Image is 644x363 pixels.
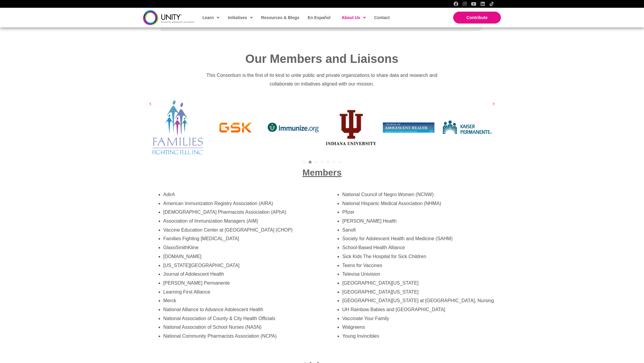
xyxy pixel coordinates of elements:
[342,190,495,199] li: National Council of Negro Women (NCNW)
[302,167,342,177] span: Members
[207,100,264,155] div: Slide 8 of 37
[321,161,323,164] a: 4
[264,100,322,155] div: Slide 9 of 37
[342,323,495,332] li: Walgreens
[342,199,495,208] li: National Hispanic Medical Association (NHMA)
[380,100,438,155] div: Slide 11 of 37
[308,15,330,20] span: En Español
[309,161,312,164] a: 2
[342,13,366,22] span: About Us
[163,226,316,235] li: Vaccine Education Center at [GEOGRAPHIC_DATA] (CHOP)
[342,332,495,341] li: Young Invincibles
[437,100,495,155] div: Slide 12 of 37
[471,1,476,6] a: YouTube
[163,288,316,297] li: Learning First Alliance
[163,305,316,314] li: National Alliance to Advance Adolescent Health
[342,296,495,305] li: [GEOGRAPHIC_DATA][US_STATE] at [GEOGRAPHIC_DATA], Nursing
[163,252,316,261] li: [DOMAIN_NAME]
[163,190,316,199] li: AdirA
[342,261,495,270] li: Teens for Vaccines
[163,296,316,305] li: Merck
[383,122,435,133] img: Journal of Adolescent Health
[480,1,485,6] a: LinkedIn
[143,10,194,25] img: unity-logo-dark
[342,279,495,288] li: [GEOGRAPHIC_DATA][US_STATE]
[371,11,392,24] a: Contact
[462,1,467,6] a: Instagram
[163,323,316,332] li: National Association of School Nurses (NASN)
[342,208,495,217] li: Pfizer
[305,11,333,24] a: En Español
[163,261,316,270] li: [US_STATE][GEOGRAPHIC_DATA]
[342,252,495,261] li: Sick Kids The Hospital for Sick Children
[163,208,316,217] li: [DEMOGRAPHIC_DATA] Pharmacists Association (APhA)
[326,161,329,164] a: 5
[374,15,390,20] span: Contact
[149,100,207,155] div: Slide 7 of 37
[339,11,368,24] a: About Us
[228,13,253,22] span: Initiatives
[204,71,440,89] p: This Consortium is the first of its kind to unite public and private organizations to share data ...
[342,305,495,314] li: UH Rainbow Babies and [GEOGRAPHIC_DATA]
[163,279,316,288] li: [PERSON_NAME] Permanente
[342,243,495,252] li: School-Based Health Alliance
[342,217,495,226] li: [PERSON_NAME] Health
[440,102,492,153] img: Kaiser Permanente
[258,11,302,24] a: Resources & Blogs
[338,161,341,164] a: 7
[322,100,380,155] div: Slide 10 of 37
[163,332,316,341] li: National Community Pharmacists Association (NCPA)
[261,15,299,20] span: Resources & Blogs
[163,199,316,208] li: American Immunization Registry Association (AIRA)
[315,161,318,164] a: 3
[342,288,495,297] li: [GEOGRAPHIC_DATA][US_STATE]
[332,161,335,164] a: 6
[163,270,316,279] li: Journal of Adolescent Health
[342,314,495,323] li: Vaccinate Your Family
[453,1,458,6] a: Facebook
[325,108,377,147] img: Indiana University
[163,314,316,323] li: National Association of County & City Health Officials
[267,122,319,133] img: Immunize.org
[152,100,204,155] img: Families Fighting Flu
[453,12,501,24] a: Contribute
[489,1,494,6] a: TikTok
[202,13,219,22] span: Learn
[467,15,488,20] span: Contribute
[342,226,495,235] li: Sanofi
[342,270,495,279] li: Televisa Univision
[210,113,261,142] img: GlaxoSmithKline
[342,234,495,243] li: Society for Adolescent Health and Medicine (SAHM)
[303,161,306,164] a: 1
[163,234,316,243] li: Families Fighting [MEDICAL_DATA]
[245,52,398,65] span: Our Members and Liaisons
[163,217,316,226] li: Association of Immunization Managers (AIM)
[163,243,316,252] li: GlaxoSmithKline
